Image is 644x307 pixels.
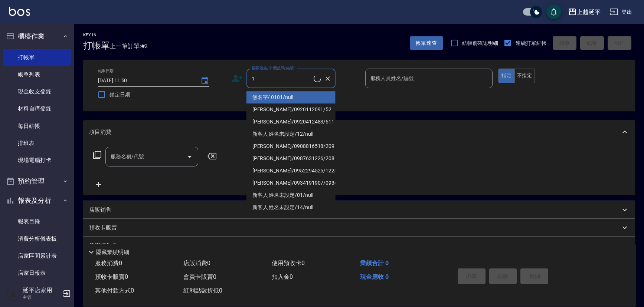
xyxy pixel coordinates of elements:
li: 新客人 姓名未設定/14/null [246,201,336,214]
span: 結帳前確認明細 [462,39,498,47]
li: [PERSON_NAME]/0920112091/52 [246,103,336,116]
input: YYYY/MM/DD hh:mm [98,75,193,87]
a: 消費分析儀表板 [3,230,71,247]
div: 項目消費 [83,120,635,144]
button: 不指定 [514,69,535,83]
button: 上越延平 [565,4,604,20]
button: save [546,4,561,19]
button: 預約管理 [3,172,71,191]
div: 上越延平 [577,7,601,17]
li: [PERSON_NAME]/0908816518/209 [246,140,336,152]
span: 鎖定日期 [109,91,130,99]
li: 無名字/ 0101/null [246,91,336,103]
a: 店家區間累計表 [3,247,71,264]
li: 新客人 姓名未設定/01/null [246,189,336,201]
button: 櫃檯作業 [3,27,71,46]
li: [PERSON_NAME]/0987631226/208 [246,152,336,165]
div: 預收卡販賣 [83,219,635,237]
img: Logo [9,7,30,16]
button: 報表及分析 [3,191,71,210]
label: 顧客姓名/手機號碼/編號 [252,65,294,71]
button: 登出 [607,5,635,19]
span: 會員卡販賣 0 [183,273,216,280]
a: 現金收支登錄 [3,83,71,100]
span: 使用預收卡 0 [272,260,305,267]
h3: 打帳單 [83,40,110,51]
button: 指定 [498,69,514,83]
p: 使用預收卡 [89,242,117,250]
div: 使用預收卡 [83,237,635,254]
a: 每日結帳 [3,118,71,135]
a: 報表目錄 [3,213,71,230]
li: 新客人 姓名未設定/12/null [246,128,336,140]
span: 業績合計 0 [360,260,389,267]
span: 紅利點數折抵 0 [183,287,222,294]
li: [PERSON_NAME]/0934191907/0934191907 [246,177,336,189]
p: 隱藏業績明細 [96,248,129,256]
span: 店販消費 0 [183,260,210,267]
a: 帳單列表 [3,66,71,83]
h2: Key In [83,33,110,37]
span: 現金應收 0 [360,273,389,280]
img: Person [6,286,21,301]
span: 連續打單結帳 [516,39,547,47]
p: 項目消費 [89,128,111,136]
p: 主管 [23,294,61,301]
span: 其他付款方式 0 [95,287,134,294]
a: 打帳單 [3,49,71,66]
li: [PERSON_NAME]/0952294525/1223 [246,165,336,177]
p: 店販銷售 [89,206,111,214]
a: 現場電腦打卡 [3,152,71,169]
button: 帳單速查 [410,36,443,50]
button: Choose date, selected date is 2025-09-18 [196,72,214,90]
button: Open [184,151,196,163]
span: 上一筆訂單:#2 [110,42,148,51]
a: 店家日報表 [3,264,71,281]
span: 預收卡販賣 0 [95,273,128,280]
p: 預收卡販賣 [89,224,117,232]
span: 扣入金 0 [272,273,293,280]
div: 店販銷售 [83,201,635,219]
span: 服務消費 0 [95,260,122,267]
h5: 延平店家用 [23,287,61,294]
button: Clear [323,73,333,84]
a: 排班表 [3,135,71,152]
label: 帳單日期 [98,68,114,74]
a: 材料自購登錄 [3,100,71,117]
li: [PERSON_NAME]/0920412483/611 [246,116,336,128]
